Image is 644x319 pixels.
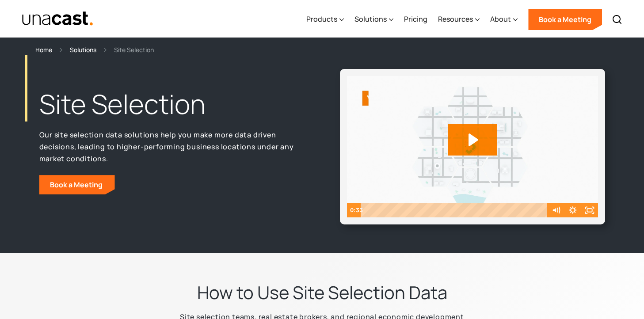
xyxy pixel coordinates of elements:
img: Search icon [612,14,622,25]
div: Solutions [354,1,393,38]
a: Pricing [404,1,427,38]
a: Solutions [70,45,96,55]
div: About [490,1,518,38]
button: Fullscreen [581,203,598,217]
button: Play Video: Unacast - Our Datasets (Featured on the Site Selection Page) [448,124,497,156]
a: home [22,11,94,27]
div: Resources [438,14,473,24]
div: Products [306,14,337,24]
button: Mute [548,203,564,217]
button: Show settings menu [564,203,581,217]
div: About [490,14,511,24]
a: Book a Meeting [528,9,602,30]
p: Our site selection data solutions help you make more data driven decisions, leading to higher-per... [39,129,305,164]
img: Video Thumbnail [347,76,598,217]
div: Playbar [365,203,543,217]
img: Unacast text logo [22,11,94,27]
div: Solutions [354,14,387,24]
a: Book a Meeting [39,175,115,194]
h1: Site Selection [39,87,305,122]
div: Site Selection [114,45,154,55]
a: Home [35,45,52,55]
h2: How to Use Site Selection Data [197,281,447,304]
div: Products [306,1,344,38]
div: Resources [438,1,480,38]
